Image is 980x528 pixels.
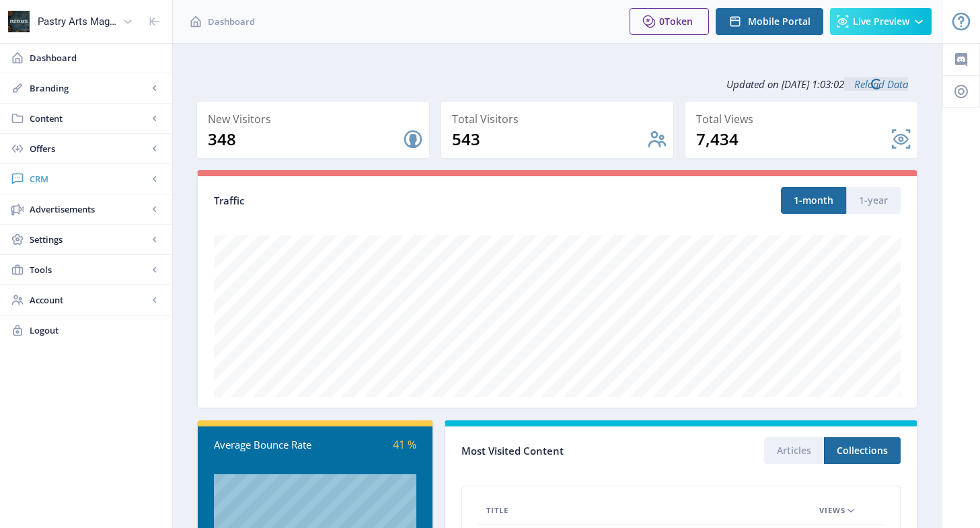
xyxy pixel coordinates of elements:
[214,193,558,209] div: Traffic
[830,8,932,35] button: Live Preview
[208,110,424,128] div: New Visitors
[764,437,824,464] button: Articles
[452,110,668,128] div: Total Visitors
[30,202,148,216] span: Advertisements
[214,437,315,453] div: Average Bounce Rate
[461,441,681,461] div: Most Visited Content
[630,8,709,35] button: 0Token
[716,8,823,35] button: Mobile Portal
[824,437,901,464] button: Collections
[30,142,148,155] span: Offers
[748,16,811,27] span: Mobile Portal
[844,77,908,91] a: Reload Data
[665,15,693,28] span: Token
[38,7,117,36] div: Pastry Arts Magazine
[781,187,846,214] button: 1-month
[30,51,161,65] span: Dashboard
[30,293,148,307] span: Account
[30,263,148,276] span: Tools
[30,112,148,125] span: Content
[696,128,891,150] div: 7,434
[8,11,30,32] img: properties.app_icon.png
[208,15,255,28] span: Dashboard
[819,502,845,519] span: Views
[30,233,148,246] span: Settings
[30,172,148,186] span: CRM
[696,110,912,128] div: Total Views
[853,16,909,27] span: Live Preview
[30,324,161,337] span: Logout
[846,187,901,214] button: 1-year
[208,128,402,150] div: 348
[452,128,646,150] div: 543
[30,81,148,95] span: Branding
[196,67,918,101] div: Updated on [DATE] 1:03:02
[393,437,416,452] span: 41 %
[486,502,508,519] span: Title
